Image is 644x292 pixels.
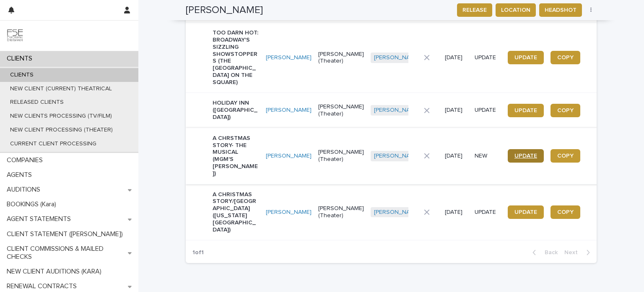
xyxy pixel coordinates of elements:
[374,209,420,216] a: [PERSON_NAME]
[457,3,492,17] button: RELEASE
[551,104,580,117] a: COPY
[445,107,467,114] p: [DATE]
[3,245,128,261] p: CLIENT COMMISSIONS & MAILED CHECKS
[318,205,364,219] p: [PERSON_NAME] (Theater)
[551,149,580,163] a: COPY
[266,209,312,216] a: [PERSON_NAME]
[3,230,130,238] p: CLIENT STATEMENT ([PERSON_NAME])
[501,6,530,14] span: LOCATION
[213,191,259,234] p: A CHRISTMAS STORY/[GEOGRAPHIC_DATA] ([US_STATE][GEOGRAPHIC_DATA])
[551,51,580,64] a: COPY
[266,54,312,61] a: [PERSON_NAME]
[545,6,576,14] span: HEADSHOT
[266,107,312,114] a: [PERSON_NAME]
[539,3,582,17] button: HEADSHOT
[213,29,259,86] p: TOO DARN HOT: BROADWAY'S SIZZLING SHOWSTOPPERS (THE [GEOGRAPHIC_DATA] ON THE SQUARE)
[561,249,597,256] button: Next
[3,140,103,147] p: CURRENT CLIENT PROCESSING
[3,126,119,134] p: NEW CLIENT PROCESSING (THEATER)
[3,156,49,164] p: COMPANIES
[551,205,580,219] a: COPY
[318,149,364,163] p: [PERSON_NAME] (Theater)
[445,54,467,61] p: [DATE]
[514,209,537,215] span: UPDATE
[318,51,364,65] p: [PERSON_NAME] (Theater)
[186,4,263,16] h2: [PERSON_NAME]
[7,27,23,44] img: 9JgRvJ3ETPGCJDhvPVA5
[508,205,544,219] a: UPDATE
[475,153,501,160] p: NEW
[186,93,600,128] tr: HOLIDAY INN ([GEOGRAPHIC_DATA])[PERSON_NAME] [PERSON_NAME] (Theater)[PERSON_NAME] [DATE]UPDATEUPD...
[445,209,467,216] p: [DATE]
[186,242,210,263] p: 1 of 1
[508,104,544,117] a: UPDATE
[374,153,420,160] a: [PERSON_NAME]
[557,153,574,159] span: COPY
[3,200,63,208] p: BOOKINGS (Kara)
[3,215,78,223] p: AGENT STATEMENTS
[3,85,119,92] p: NEW CLIENT (CURRENT) THEATRICAL
[374,107,420,114] a: [PERSON_NAME]
[514,153,537,159] span: UPDATE
[3,268,108,276] p: NEW CLIENT AUDITIONS (KARA)
[514,55,537,61] span: UPDATE
[3,186,47,194] p: AUDITIONS
[564,250,583,255] span: Next
[508,149,544,163] a: UPDATE
[526,249,561,256] button: Back
[266,153,312,160] a: [PERSON_NAME]
[475,209,501,216] p: UPDATE
[374,54,420,61] a: [PERSON_NAME]
[475,54,501,61] p: UPDATE
[213,100,259,121] p: HOLIDAY INN ([GEOGRAPHIC_DATA])
[186,128,600,184] tr: A CHRSTMAS STORY- THE MUSICAL (MGM'S [PERSON_NAME])[PERSON_NAME] [PERSON_NAME] (Theater)[PERSON_N...
[3,99,70,106] p: RELEASED CLIENTS
[557,55,574,61] span: COPY
[557,209,574,215] span: COPY
[186,23,600,93] tr: TOO DARN HOT: BROADWAY'S SIZZLING SHOWSTOPPERS (THE [GEOGRAPHIC_DATA] ON THE SQUARE)[PERSON_NAME]...
[540,250,558,255] span: Back
[3,282,83,290] p: RENEWAL CONTRACTS
[496,3,536,17] button: LOCATION
[318,103,364,118] p: [PERSON_NAME] (Theater)
[186,184,600,240] tr: A CHRISTMAS STORY/[GEOGRAPHIC_DATA] ([US_STATE][GEOGRAPHIC_DATA])[PERSON_NAME] [PERSON_NAME] (The...
[445,153,467,160] p: [DATE]
[508,51,544,64] a: UPDATE
[3,71,40,79] p: CLIENTS
[475,107,501,114] p: UPDATE
[213,135,259,177] p: A CHRSTMAS STORY- THE MUSICAL (MGM'S [PERSON_NAME])
[3,113,119,120] p: NEW CLIENTS PROCESSING (TV/FILM)
[3,171,39,179] p: AGENTS
[3,55,39,63] p: CLIENTS
[514,108,537,113] span: UPDATE
[557,108,574,113] span: COPY
[462,6,487,14] span: RELEASE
